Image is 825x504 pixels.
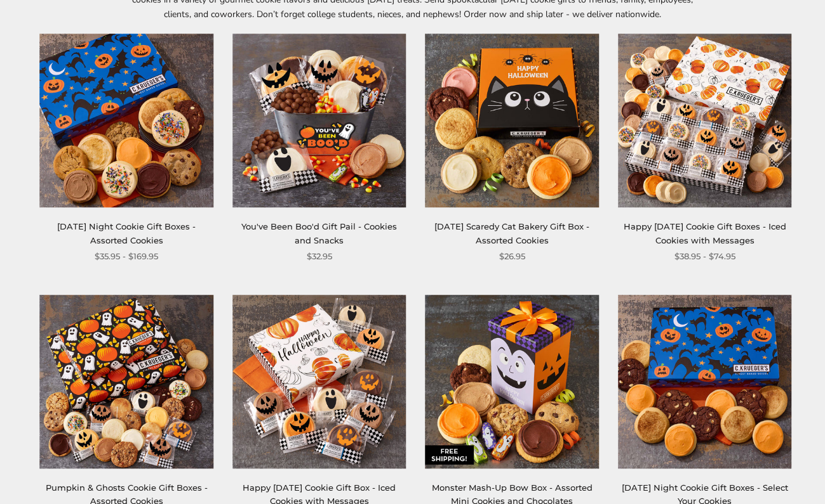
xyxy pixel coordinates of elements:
[618,34,792,208] img: Happy Halloween Cookie Gift Boxes - Iced Cookies with Messages
[57,221,196,245] a: [DATE] Night Cookie Gift Boxes - Assorted Cookies
[10,456,131,494] iframe: Sign Up via Text for Offers
[618,295,792,469] img: Halloween Night Cookie Gift Boxes - Select Your Cookies
[425,295,599,469] img: Monster Mash-Up Bow Box - Assorted Mini Cookies and Chocolates
[499,250,525,263] span: $26.95
[434,221,589,245] a: [DATE] Scaredy Cat Bakery Gift Box - Assorted Cookies
[39,34,213,208] img: Halloween Night Cookie Gift Boxes - Assorted Cookies
[425,34,599,208] img: Halloween Scaredy Cat Bakery Gift Box - Assorted Cookies
[95,250,158,263] span: $35.95 - $169.95
[624,221,786,245] a: Happy [DATE] Cookie Gift Boxes - Iced Cookies with Messages
[241,221,397,245] a: You've Been Boo'd Gift Pail - Cookies and Snacks
[232,34,406,208] img: You've Been Boo'd Gift Pail - Cookies and Snacks
[307,250,332,263] span: $32.95
[232,295,406,469] img: Happy Halloween Cookie Gift Box - Iced Cookies with Messages
[39,295,213,469] img: Pumpkin & Ghosts Cookie Gift Boxes - Assorted Cookies
[674,250,735,263] span: $38.95 - $74.95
